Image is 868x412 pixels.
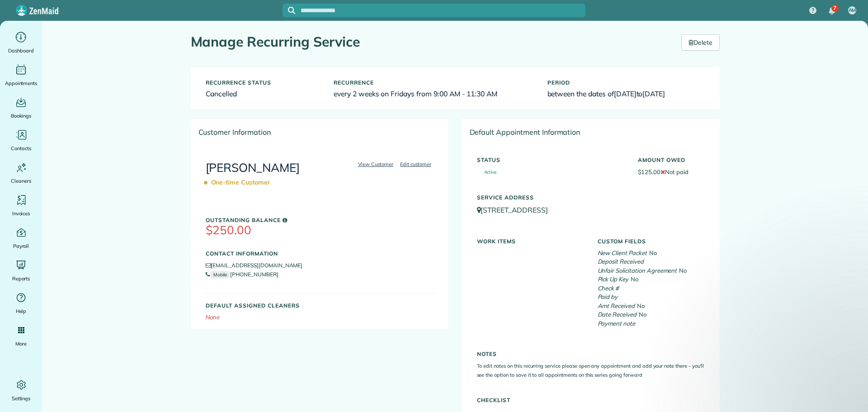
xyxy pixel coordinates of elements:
span: Payroll [13,242,29,251]
a: Dashboard [4,30,38,55]
h5: Notes [477,351,705,357]
a: View Customer [355,160,396,168]
span: No [679,267,687,274]
span: None [206,313,220,321]
h5: Recurrence [334,80,534,85]
h5: Recurrence status [206,80,321,85]
span: No [639,311,646,318]
a: Edit customer [397,160,434,168]
h1: Manage Recurring Service [191,34,668,49]
h5: Amount Owed [638,157,705,163]
small: To edit notes on this recurring service please open any appointment and add your note there - you... [477,363,704,378]
h6: between the dates of to [547,90,705,98]
span: Help [16,307,27,316]
div: $125.00 Not paid [631,152,712,176]
div: Customer Information [191,119,448,145]
span: No [631,275,638,283]
a: [PERSON_NAME] [206,160,300,175]
h5: Custom Fields [598,238,705,244]
span: Reports [12,274,30,283]
a: Mobile[PHONE_NUMBER] [206,271,278,278]
div: 7 unread notifications [822,1,841,21]
a: Appointments [4,62,38,88]
h6: Cancelled [206,90,321,98]
em: Check # [598,284,619,292]
a: Payroll [4,225,38,251]
span: 7 [833,5,836,12]
h5: Default Assigned Cleaners [206,303,434,308]
em: Payment note [598,320,636,327]
span: Appointments [5,79,38,88]
a: Invoices [4,193,38,218]
span: Cleaners [11,176,31,185]
span: Settings [12,394,31,403]
span: AM [849,7,856,14]
a: Bookings [4,95,38,120]
span: No [637,302,645,309]
em: Date Received [598,311,637,318]
em: Unfair Solicitation Agreement [598,267,677,274]
h5: Contact Information [206,251,434,256]
h5: Work Items [477,238,584,244]
span: No [649,249,657,256]
small: Mobile [211,271,230,279]
span: Invoices [12,209,30,218]
h6: every 2 weeks on Fridays from 9:00 AM - 11:30 AM [334,90,534,98]
span: [DATE] [614,89,637,98]
span: More [15,339,27,348]
button: Focus search [283,7,295,14]
em: Deposit Received [598,258,644,265]
span: One-time Customer [206,175,274,190]
h5: Service Address [477,194,705,200]
span: [DATE] [642,89,665,98]
li: [EMAIL_ADDRESS][DOMAIN_NAME] [206,261,434,270]
a: Help [4,290,38,316]
iframe: Intercom live chat [837,381,859,403]
a: Cleaners [4,160,38,185]
span: Dashboard [8,46,34,55]
h5: Checklist [477,397,705,403]
h3: $250.00 [206,224,434,237]
a: Settings [4,378,38,403]
a: Contacts [4,128,38,153]
em: Amt Received [598,302,635,309]
h5: Outstanding Balance [206,217,434,223]
h5: Status [477,157,624,163]
em: Pick Up Key [598,275,629,283]
h5: Period [547,80,705,85]
em: Paid by [598,293,618,300]
em: New Client Packet [598,249,647,256]
span: Contacts [11,144,31,153]
a: Reports [4,258,38,283]
span: Active [477,170,497,175]
p: [STREET_ADDRESS] [477,205,705,215]
a: Delete [681,34,720,51]
span: Bookings [11,111,32,120]
div: Default Appointment Information [462,119,719,145]
svg: Focus search [288,7,295,14]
